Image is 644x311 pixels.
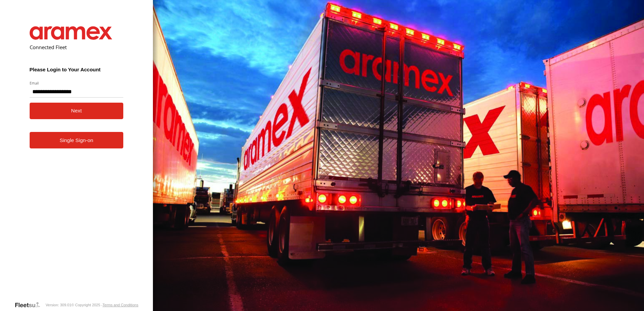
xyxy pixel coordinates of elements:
[30,80,124,85] label: Email
[14,302,45,308] a: Visit our Website
[30,26,112,40] img: Aramex
[102,303,138,307] a: Terms and Conditions
[30,67,124,72] h3: Please Login to Your Account
[45,303,71,307] div: Version: 309.01
[30,103,124,119] button: Next
[30,132,124,148] a: Single Sign-on
[71,303,138,307] div: © Copyright 2025 -
[30,44,124,50] h2: Connected Fleet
